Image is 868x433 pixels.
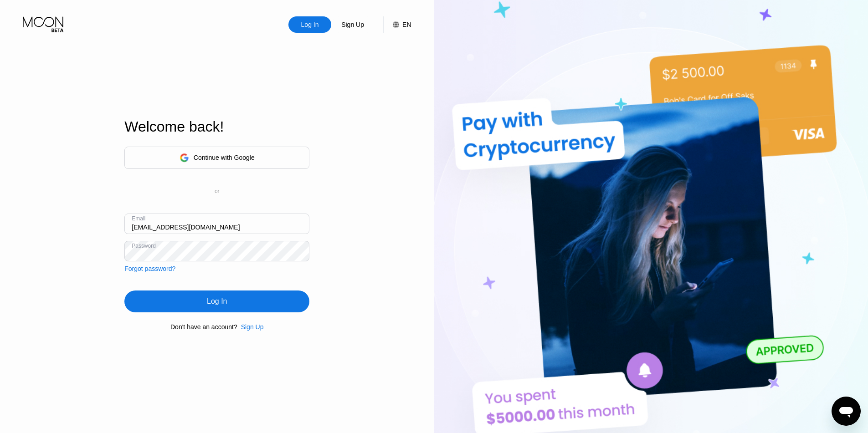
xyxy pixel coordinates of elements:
div: Forgot password? [124,265,175,272]
div: Continue with Google [194,154,255,161]
div: Continue with Google [124,147,309,169]
div: Sign Up [331,16,374,33]
div: Log In [288,16,331,33]
iframe: Button to launch messaging window [832,397,861,426]
div: EN [383,16,411,33]
div: Log In [300,20,320,29]
div: Welcome back! [124,118,309,135]
div: EN [402,21,411,28]
div: Sign Up [237,323,264,331]
div: Password [132,243,156,249]
div: Sign Up [340,20,365,29]
div: Email [132,215,145,222]
div: or [215,188,220,194]
div: Log In [124,290,309,312]
div: Log In [207,297,227,306]
div: Sign Up [241,323,264,331]
div: Don't have an account? [170,323,237,331]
